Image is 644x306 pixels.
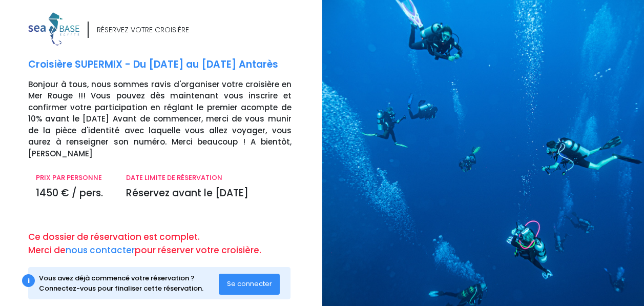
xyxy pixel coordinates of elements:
[36,186,111,201] p: 1450 € / pers.
[97,25,189,35] div: RÉSERVEZ VOTRE CROISIÈRE
[36,173,111,183] p: PRIX PAR PERSONNE
[219,274,280,294] button: Se connecter
[126,186,291,201] p: Réservez avant le [DATE]
[28,57,315,72] p: Croisière SUPERMIX - Du [DATE] au [DATE] Antarès
[28,79,315,160] p: Bonjour à tous, nous sommes ravis d'organiser votre croisière en Mer Rouge !!! Vous pouvez dès ma...
[28,12,79,46] img: logo_color1.png
[227,279,272,289] span: Se connecter
[28,231,315,257] p: Ce dossier de réservation est complet. Merci de pour réserver votre croisière.
[66,244,135,256] a: nous contacter
[219,279,280,288] a: Se connecter
[39,273,219,293] div: Vous avez déjà commencé votre réservation ? Connectez-vous pour finaliser cette réservation.
[126,173,291,183] p: DATE LIMITE DE RÉSERVATION
[22,274,35,287] div: i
